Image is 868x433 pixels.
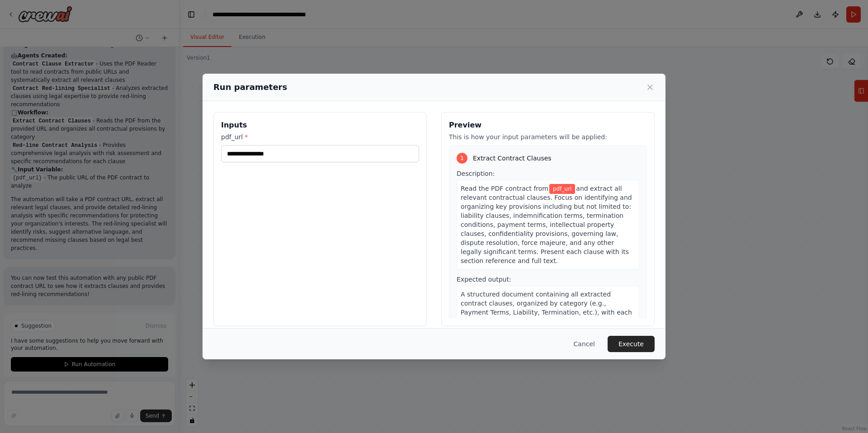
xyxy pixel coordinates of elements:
[457,276,511,283] span: Expected output:
[449,132,647,141] p: This is how your input parameters will be applied:
[213,81,287,94] h2: Run parameters
[221,132,419,141] label: pdf_url
[221,120,419,131] h3: Inputs
[473,154,552,163] span: Extract Contract Clauses
[449,120,647,131] h3: Preview
[549,184,575,194] span: Variable: pdf_url
[608,336,655,352] button: Execute
[461,291,632,334] span: A structured document containing all extracted contract clauses, organized by category (e.g., Pay...
[457,153,467,164] div: 1
[461,185,632,264] span: and extract all relevant contractual clauses. Focus on identifying and organizing key provisions ...
[461,185,548,192] span: Read the PDF contract from
[457,170,495,177] span: Description:
[566,336,602,352] button: Cancel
